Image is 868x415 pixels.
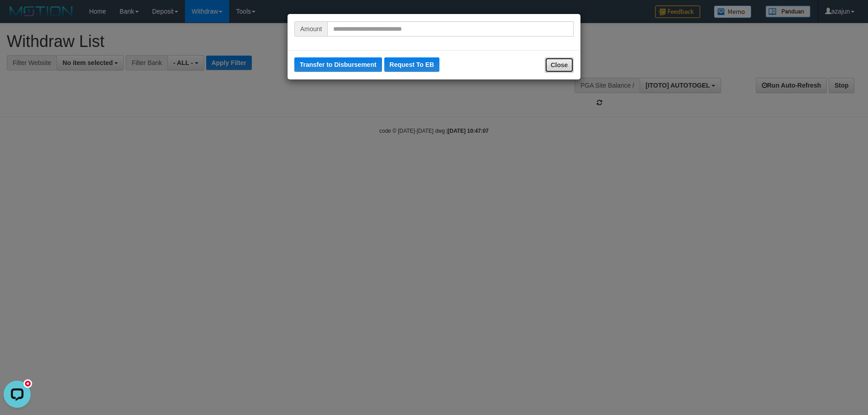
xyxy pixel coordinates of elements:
button: Transfer to Disbursement [294,57,382,72]
span: Amount [294,21,327,37]
div: new message indicator [24,2,32,11]
button: Open LiveChat chat widget [4,4,31,31]
button: Request To EB [384,57,440,72]
button: Close [545,57,574,73]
